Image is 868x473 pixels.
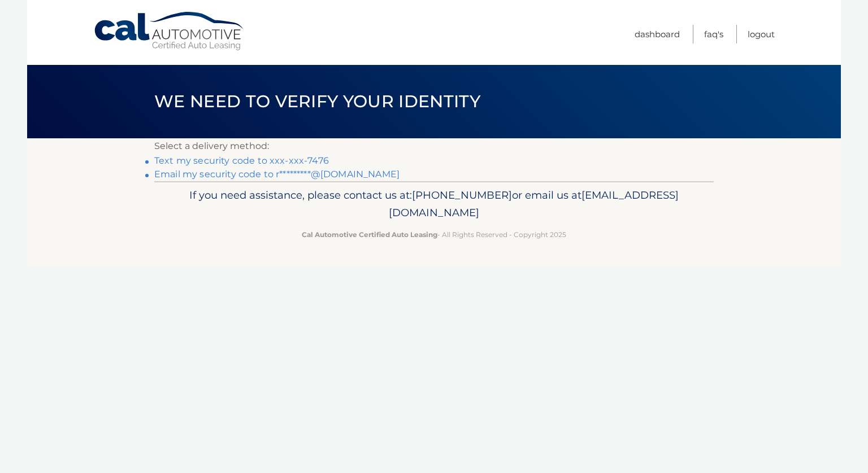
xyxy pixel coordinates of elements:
a: Logout [748,25,775,43]
a: Cal Automotive [93,11,246,51]
a: Email my security code to r*********@[DOMAIN_NAME] [154,169,400,179]
a: Dashboard [635,25,680,43]
span: We need to verify your identity [154,91,480,112]
a: Text my security code to xxx-xxx-7476 [154,155,329,166]
p: - All Rights Reserved - Copyright 2025 [162,229,706,240]
span: [PHONE_NUMBER] [412,189,512,202]
p: If you need assistance, please contact us at: or email us at [162,186,706,222]
strong: Cal Automotive Certified Auto Leasing [302,230,437,239]
a: FAQ's [704,25,723,43]
p: Select a delivery method: [154,138,714,154]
